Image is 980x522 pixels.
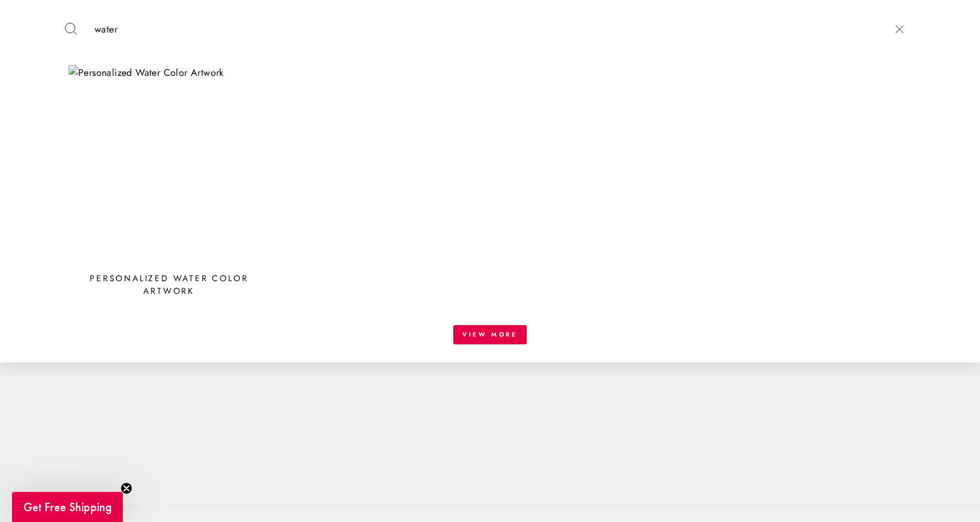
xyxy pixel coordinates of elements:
[88,9,881,50] input: Search our store
[69,272,270,297] div: Personalized Water Color Artwork
[120,482,132,494] button: Close teaser
[453,325,526,344] button: View more
[12,492,123,522] div: Get Free ShippingClose teaser
[69,65,270,301] a: Personalized Water Color Artwork Personalized Water Color Artwork
[69,65,270,266] img: Personalized Water Color Artwork
[462,331,517,339] small: View more
[23,499,112,515] span: Get Free Shipping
